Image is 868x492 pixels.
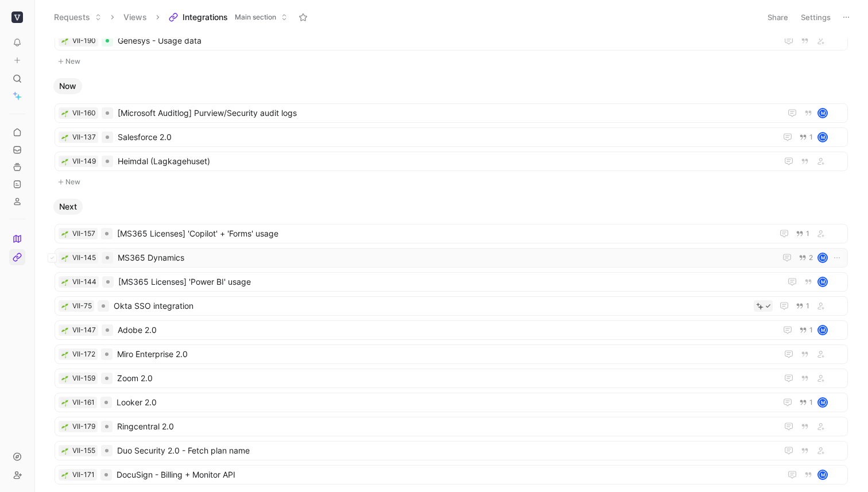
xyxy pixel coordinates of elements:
button: 🌱 [61,471,69,479]
img: 🌱 [61,134,68,141]
div: VII-149 [72,156,96,167]
span: Now [59,80,76,92]
span: Integrations [183,11,228,23]
a: 🌱VII-144[MS365 Licenses] 'Power BI' usageM [55,272,848,292]
a: 🌱VII-75Okta SSO integration1 [55,296,848,316]
button: 🌱 [61,157,69,165]
span: Miro Enterprise 2.0 [117,347,773,361]
img: 🌱 [61,303,68,310]
button: Settings [796,9,836,25]
button: Requests [49,9,107,26]
button: New [53,55,849,68]
a: 🌱VII-149Heimdal (Lagkagehuset) [55,152,848,171]
span: 1 [809,327,813,334]
a: 🌱VII-160[Microsoft Auditlog] Purview/Security audit logsM [55,103,848,123]
span: 1 [809,134,813,141]
a: 🌱VII-145MS365 Dynamics2M [55,248,848,268]
button: 🌱 [61,133,69,141]
button: 🌱 [61,374,69,382]
span: [MS365 Licenses] 'Copilot' + 'Forms' usage [117,227,768,241]
button: New [53,175,849,189]
img: 🌱 [61,472,68,479]
img: 🌱 [61,38,68,45]
button: Share [762,9,793,25]
a: 🌱VII-147Adobe 2.01M [55,320,848,340]
button: 1 [793,227,812,240]
img: 🌱 [61,231,68,238]
button: Next [53,199,83,215]
img: 🌱 [61,448,68,455]
a: 🌱VII-159Zoom 2.0 [55,369,848,388]
button: 1 [797,324,815,336]
span: Duo Security 2.0 - Fetch plan name [117,444,773,458]
button: 🌱 [61,278,69,286]
span: Genesys - Usage data [118,34,773,48]
div: M [819,471,827,479]
img: 🌱 [61,158,68,165]
button: 1 [793,300,812,312]
div: NowNew [49,78,854,189]
span: [MS365 Licenses] 'Power BI' usage [118,275,776,289]
div: VII-144 [72,276,96,288]
span: 1 [806,303,809,309]
div: VII-147 [72,324,96,336]
span: DocuSign - Billing + Monitor API [117,468,776,482]
button: 🌱 [61,447,69,455]
img: 🌱 [61,327,68,334]
button: 🌱 [61,423,69,431]
div: M [819,133,827,141]
button: 🌱 [61,326,69,334]
button: Now [53,78,82,94]
span: Salesforce 2.0 [118,130,772,144]
button: 1 [797,396,815,409]
div: M [819,398,827,406]
img: 🌱 [61,255,68,262]
div: VII-172 [72,348,95,360]
img: 🌱 [61,110,68,117]
div: VII-160 [72,107,96,119]
img: 🌱 [61,279,68,286]
button: 🌱 [61,109,69,117]
button: 🌱 [61,230,69,238]
span: 1 [806,230,809,237]
span: Adobe 2.0 [118,323,772,337]
span: Next [59,201,77,212]
span: 1 [809,399,813,406]
div: VII-155 [72,445,95,456]
a: 🌱VII-171DocuSign - Billing + Monitor APIM [55,465,848,485]
span: Looker 2.0 [117,396,772,409]
button: Viio [9,9,25,25]
span: Heimdal (Lagkagehuset) [118,154,773,168]
a: 🌱VII-155Duo Security 2.0 - Fetch plan name [55,441,848,460]
button: 🌱 [61,302,69,310]
span: Main section [235,11,276,23]
img: 🌱 [61,424,68,431]
a: 🌱VII-157[MS365 Licenses] 'Copilot' + 'Forms' usage1 [55,224,848,243]
a: 🌱VII-179Ringcentral 2.0 [55,417,848,436]
button: 🌱 [61,37,69,45]
button: 🌱 [61,350,69,358]
span: 2 [809,254,813,261]
span: Zoom 2.0 [117,371,773,385]
a: 🌱VII-172Miro Enterprise 2.0 [55,344,848,364]
div: M [819,278,827,286]
span: Okta SSO integration [114,299,749,313]
div: M [819,326,827,334]
button: IntegrationsMain section [164,9,293,26]
div: VII-161 [72,397,95,408]
button: 🌱 [61,254,69,262]
a: 🌱VII-161Looker 2.01M [55,393,848,412]
span: MS365 Dynamics [118,251,771,265]
img: Viio [11,11,23,23]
